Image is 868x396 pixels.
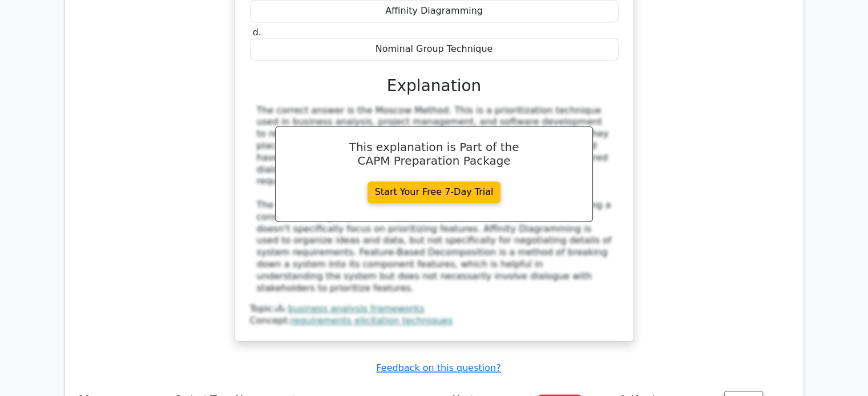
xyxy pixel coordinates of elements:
[257,76,612,96] h3: Explanation
[253,27,261,38] span: d.
[250,303,619,315] div: Topic:
[290,315,453,326] a: requirements elicitation techniques
[288,303,424,314] a: business analysis frameworks
[257,105,612,295] div: The correct answer is the Moscow Method. This is a prioritization technique used in business anal...
[376,362,500,373] a: Feedback on this question?
[250,315,619,327] div: Concept:
[250,38,619,60] div: Nominal Group Technique
[368,181,501,203] a: Start Your Free 7-Day Trial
